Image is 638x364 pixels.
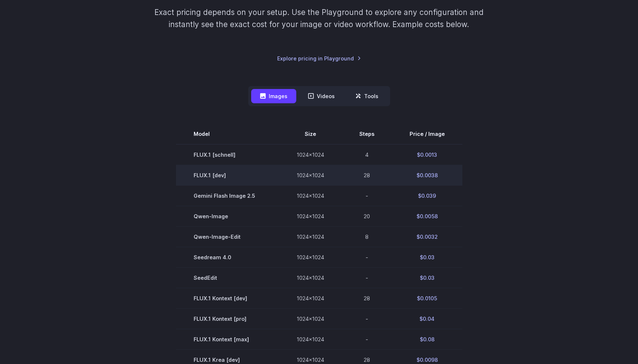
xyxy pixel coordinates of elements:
td: 28 [342,165,392,185]
td: SeedEdit [176,268,279,288]
td: - [342,247,392,268]
td: 1024x1024 [279,206,342,226]
td: 1024x1024 [279,268,342,288]
td: 1024x1024 [279,227,342,247]
td: Qwen-Image-Edit [176,227,279,247]
td: 1024x1024 [279,329,342,350]
td: $0.0105 [392,288,462,309]
td: FLUX.1 Kontext [dev] [176,288,279,309]
td: Seedream 4.0 [176,247,279,268]
td: FLUX.1 Kontext [pro] [176,309,279,329]
th: Steps [342,124,392,144]
td: 20 [342,206,392,226]
p: Exact pricing depends on your setup. Use the Playground to explore any configuration and instantl... [140,6,498,31]
td: $0.0038 [392,165,462,185]
td: FLUX.1 [schnell] [176,144,279,165]
td: $0.0032 [392,227,462,247]
td: $0.039 [392,185,462,206]
button: Videos [299,89,344,103]
td: 1024x1024 [279,185,342,206]
td: $0.0013 [392,144,462,165]
td: 28 [342,288,392,309]
td: 1024x1024 [279,309,342,329]
td: $0.03 [392,268,462,288]
td: 4 [342,144,392,165]
td: 1024x1024 [279,144,342,165]
td: - [342,329,392,350]
td: 8 [342,227,392,247]
td: - [342,268,392,288]
th: Price / Image [392,124,462,144]
td: Qwen-Image [176,206,279,226]
td: FLUX.1 [dev] [176,165,279,185]
td: FLUX.1 Kontext [max] [176,329,279,350]
button: Images [251,89,296,103]
td: 1024x1024 [279,165,342,185]
td: - [342,309,392,329]
td: $0.04 [392,309,462,329]
td: - [342,185,392,206]
a: Explore pricing in Playground [277,54,361,63]
span: Gemini Flash Image 2.5 [194,192,261,200]
td: $0.08 [392,329,462,350]
th: Model [176,124,279,144]
td: $0.0058 [392,206,462,226]
button: Tools [346,89,387,103]
td: 1024x1024 [279,247,342,268]
td: $0.03 [392,247,462,268]
th: Size [279,124,342,144]
td: 1024x1024 [279,288,342,309]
